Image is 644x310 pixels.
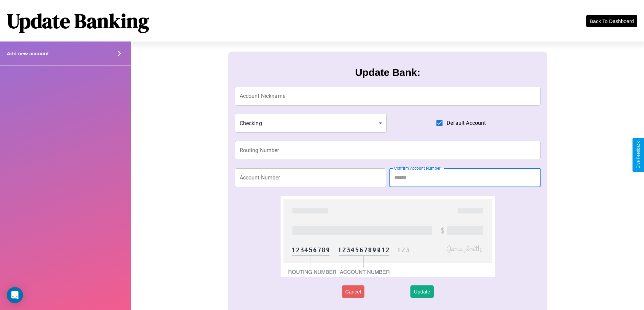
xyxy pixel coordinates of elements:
[586,15,637,27] button: Back To Dashboard
[394,165,440,171] label: Confirm Account Number
[235,114,387,133] div: Checking
[355,67,420,78] h3: Update Bank:
[7,7,149,35] h1: Update Banking
[7,287,23,303] div: Open Intercom Messenger
[636,141,641,169] div: Give Feedback
[342,285,364,298] button: Cancel
[7,51,49,56] h4: Add new account
[447,119,486,127] span: Default Account
[410,285,433,298] button: Update
[281,196,495,277] img: check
